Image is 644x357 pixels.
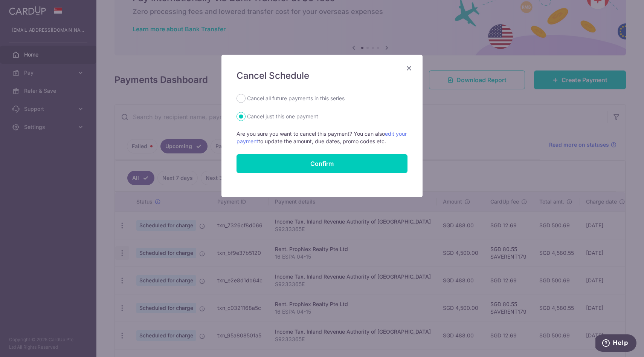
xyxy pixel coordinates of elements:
h5: Cancel Schedule [237,70,407,82]
label: Cancel just this one payment [247,112,318,121]
iframe: Opens a widget where you can find more information [595,334,636,353]
button: Close [404,64,414,73]
label: Cancel all future payments in this series [247,94,345,103]
p: Are you sure you want to cancel this payment? You can also to update the amount, due dates, promo... [237,130,407,145]
button: Confirm [237,154,407,173]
